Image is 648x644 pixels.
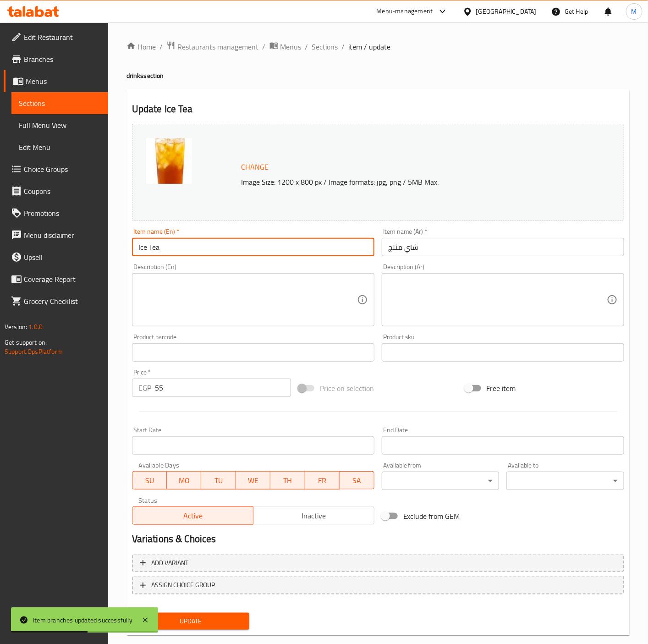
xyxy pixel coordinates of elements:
[506,472,624,490] div: ​
[4,70,108,92] a: Menus
[236,471,270,490] button: WE
[309,474,336,487] span: FR
[377,6,433,17] div: Menu-management
[4,48,108,70] a: Branches
[24,208,101,219] span: Promotions
[19,120,101,131] span: Full Menu View
[238,158,273,176] button: Change
[270,471,305,490] button: TH
[11,92,108,114] a: Sections
[136,474,163,487] span: SU
[5,346,63,358] a: Support.OpsPlatform
[238,176,586,187] p: Image Size: 1200 x 800 px / Image formats: jpg, png / 5MB Max.
[155,379,291,397] input: Please enter price
[240,474,267,487] span: WE
[4,180,108,202] a: Coupons
[138,382,151,393] p: EGP
[146,138,192,184] img: Classic_Iced_Black_Tea638946568509012099.jpg
[201,471,236,490] button: TU
[136,509,250,523] span: Active
[177,41,259,52] span: Restaurants management
[349,41,391,52] span: item / update
[132,471,167,490] button: SU
[632,6,637,17] span: M
[151,557,188,569] span: Add variant
[382,238,624,256] input: Enter name Ar
[343,474,370,487] span: SA
[305,471,340,490] button: FR
[132,506,253,525] button: Active
[132,102,624,116] h2: Update Ice Tea
[167,471,201,490] button: MO
[166,41,259,53] a: Restaurants management
[4,158,108,180] a: Choice Groups
[242,160,269,174] span: Change
[132,554,624,572] button: Add variant
[269,41,302,53] a: Menus
[132,238,374,256] input: Enter name En
[126,41,630,53] nav: breadcrumb
[24,54,101,65] span: Branches
[19,98,101,109] span: Sections
[305,41,308,52] li: /
[126,41,156,52] a: Home
[24,230,101,241] span: Menu disclaimer
[24,32,101,43] span: Edit Restaurant
[24,274,101,285] span: Coverage Report
[476,6,537,17] div: [GEOGRAPHIC_DATA]
[132,532,624,546] h2: Variations & Choices
[205,474,232,487] span: TU
[5,336,47,348] span: Get support on:
[340,471,374,490] button: SA
[4,268,108,290] a: Coverage Report
[4,26,108,48] a: Edit Restaurant
[26,76,101,87] span: Menus
[4,224,108,246] a: Menu disclaimer
[33,615,132,625] div: Item branches updated successfully
[11,136,108,158] a: Edit Menu
[382,343,624,362] input: Please enter product sku
[19,142,101,153] span: Edit Menu
[24,186,101,197] span: Coupons
[274,474,301,487] span: TH
[280,41,302,52] span: Menus
[28,321,43,333] span: 1.0.0
[253,506,374,525] button: Inactive
[342,41,345,52] li: /
[132,613,250,630] button: Update
[320,383,374,394] span: Price on selection
[4,202,108,224] a: Promotions
[4,246,108,268] a: Upsell
[151,579,215,591] span: ASSIGN CHOICE GROUP
[24,252,101,263] span: Upsell
[170,474,198,487] span: MO
[24,164,101,175] span: Choice Groups
[126,71,630,80] h4: drinks section
[263,41,266,52] li: /
[4,290,108,312] a: Grocery Checklist
[24,296,101,307] span: Grocery Checklist
[382,472,500,490] div: ​
[132,343,374,362] input: Please enter product barcode
[5,321,27,333] span: Version:
[139,616,242,627] span: Update
[132,576,624,594] button: ASSIGN CHOICE GROUP
[257,509,371,523] span: Inactive
[403,511,460,522] span: Exclude from GEM
[487,383,516,394] span: Free item
[312,41,338,52] a: Sections
[11,114,108,136] a: Full Menu View
[159,41,163,52] li: /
